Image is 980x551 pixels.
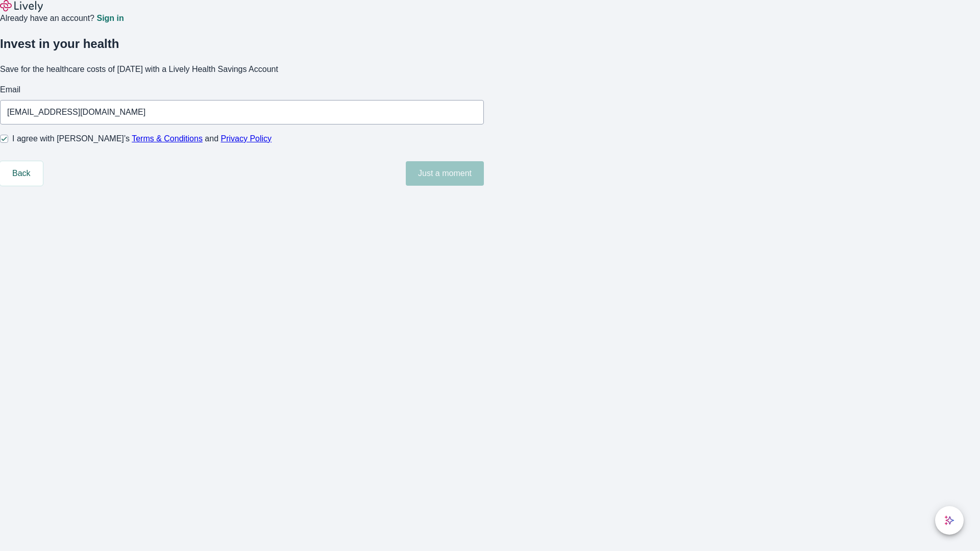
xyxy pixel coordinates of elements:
a: Privacy Policy [221,134,272,143]
button: chat [935,506,964,535]
span: I agree with [PERSON_NAME]’s and [12,133,272,145]
a: Terms & Conditions [132,134,203,143]
svg: Lively AI Assistant [944,515,954,525]
a: Sign in [96,14,124,22]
